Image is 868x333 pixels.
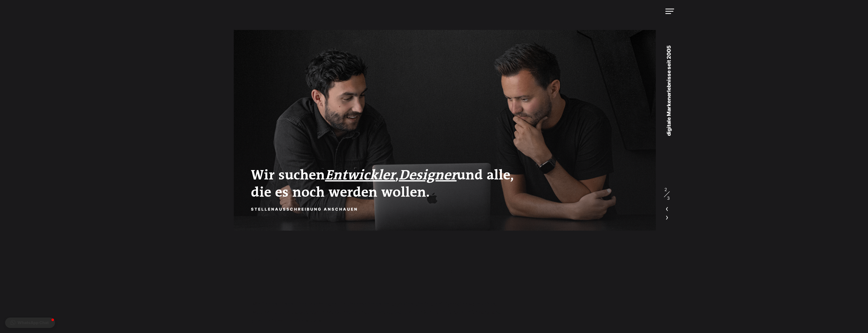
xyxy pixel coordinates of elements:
h5: unsere expertise [251,256,529,263]
span: 2 [664,188,670,192]
span: 3 [664,196,670,200]
a: Designer [399,167,457,183]
h2: Wir suchen , und alle, die es noch werden wollen. [251,167,547,201]
button: WhatsApp Chat [5,318,55,328]
p: digitale Markenerlebnisse seit 2005 [656,29,682,153]
span: / [663,192,671,196]
p: Wir helfen Ihnen, Ihre Marke oder Ihr Unternehmen im digitalen Umfeld erfolgreicher zu machen. Wi... [251,300,501,325]
a: Entwickler [325,167,395,183]
h2: Wir machen das, was wir am besten können: Maßgeschneidertes. Seit 2005. [251,263,529,294]
a: Stellenausschreibung anschauen [251,206,358,213]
